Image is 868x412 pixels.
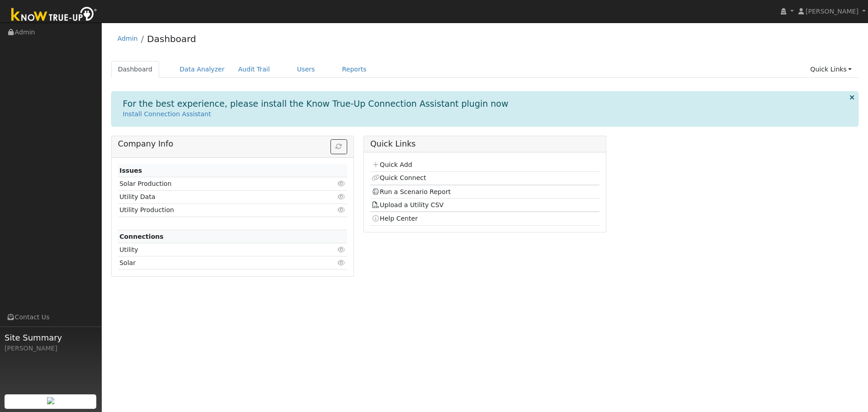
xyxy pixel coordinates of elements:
a: Quick Add [372,161,412,168]
span: Site Summary [5,331,97,344]
td: Utility [118,243,310,256]
a: Upload a Utility CSV [372,201,443,208]
a: Reports [335,61,373,78]
img: Know True-Up [7,5,102,25]
div: [PERSON_NAME] [5,344,97,353]
a: Users [290,61,322,78]
h1: For the best experience, please install the Know True-Up Connection Assistant plugin now [123,99,509,109]
a: Run a Scenario Report [372,188,451,195]
i: Click to view [338,246,346,253]
h5: Company Info [118,139,347,149]
a: Quick Links [803,61,859,78]
a: Install Connection Assistant [123,110,211,118]
h5: Quick Links [370,139,599,149]
strong: Issues [119,167,142,174]
i: Click to view [338,207,346,213]
td: Solar Production [118,177,310,190]
i: Click to view [338,260,346,266]
i: Click to view [338,194,346,200]
td: Utility Production [118,204,310,217]
img: retrieve [47,397,54,404]
span: [PERSON_NAME] [806,8,859,15]
a: Help Center [372,215,418,222]
a: Data Analyzer [173,61,231,78]
strong: Connections [119,233,164,240]
i: Click to view [338,180,346,187]
a: Audit Trail [231,61,277,78]
td: Utility Data [118,190,310,204]
a: Quick Connect [372,174,426,181]
a: Admin [118,35,138,42]
td: Solar [118,256,310,270]
a: Dashboard [147,33,196,44]
a: Dashboard [111,61,160,78]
